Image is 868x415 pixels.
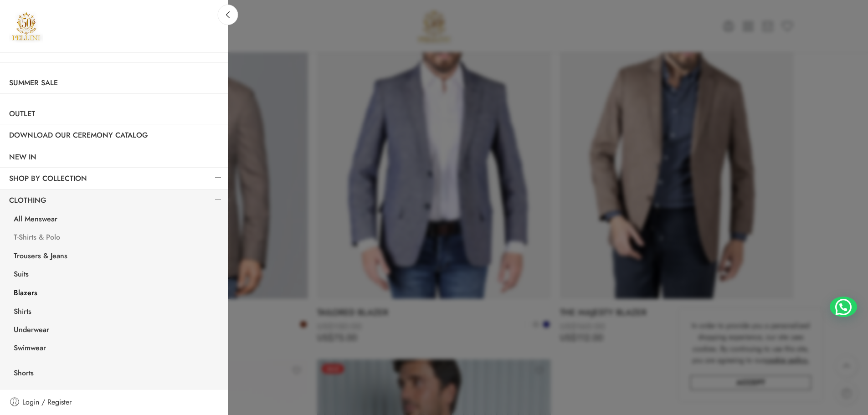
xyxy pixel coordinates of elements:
[9,9,43,43] a: Pellini -
[5,358,228,365] a: <a href="https://pellini-collection.com/men-shop/menswear/short/">Shorts</a>
[5,337,228,343] a: <a href="https://pellini-collection.com/men-shop/menswear/swimwear/"><span>Swimwear</span></a>
[5,285,228,303] a: Blazers
[9,396,219,408] a: Login / Register
[14,342,46,354] span: Swimwear
[5,322,228,340] a: Underwear
[5,266,228,285] a: Suits
[5,248,228,266] a: Trousers & Jeans
[22,396,72,408] span: Login / Register
[9,9,43,43] img: Pellini
[5,365,228,384] a: Shorts
[5,211,228,230] a: All Menswear
[5,229,228,248] a: T-Shirts & Polo
[5,340,228,359] a: Swimwear
[5,303,228,322] a: Shirts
